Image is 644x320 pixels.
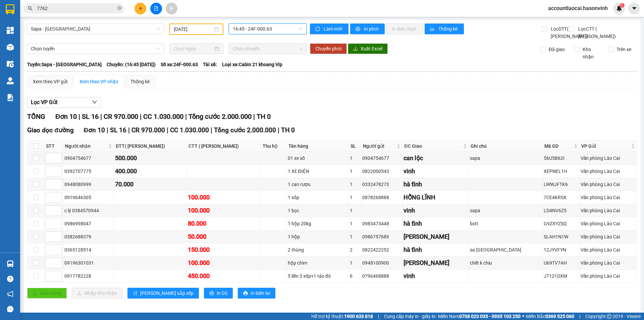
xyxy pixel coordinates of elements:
[404,142,462,150] span: ĐC Giao
[7,94,14,101] img: solution-icon
[579,313,580,320] span: |
[107,126,108,134] span: |
[27,112,45,121] span: TỔNG
[361,45,382,52] span: Xuất Excel
[580,270,637,283] td: Văn phòng Lào Cai
[580,217,637,230] td: Văn phòng Lào Cai
[350,168,360,175] div: 1
[469,141,543,152] th: Ghi chú
[470,207,541,214] div: sapa
[161,61,198,68] span: Số xe: 24F-000.63
[581,154,636,162] div: Văn phòng Lào Cai
[404,232,468,241] div: [PERSON_NAME]
[173,45,213,52] input: Chọn ngày
[581,168,636,175] div: Văn phòng Lào Cai
[7,27,14,34] img: dashboard-icon
[580,257,637,270] td: Văn phòng Lào Cai
[138,6,143,11] span: plus
[404,180,468,189] div: hà tĩnh
[64,259,113,267] div: 09196301031
[581,207,636,214] div: Văn phòng Lào Cai
[362,233,401,240] div: 0986757689
[362,181,401,188] div: 0332478273
[107,61,156,68] span: Chuyến: (16:45 [DATE])
[6,4,14,14] img: logo-vxr
[363,142,396,150] span: Người gửi
[404,219,468,228] div: hà tĩnh
[167,126,168,134] span: |
[438,25,459,33] span: Thống kê
[27,97,101,108] button: Lọc VP Gửi
[288,207,347,214] div: 1 bọc
[580,152,637,165] td: Văn phòng Lào Cai
[288,272,347,280] div: 5 liền 3 xốp+1 táo đỏ
[362,168,401,175] div: 0822000543
[581,181,636,188] div: Văn phòng Lào Cai
[257,112,271,121] span: TH 0
[31,44,160,54] span: Chọn tuyến
[7,291,13,297] span: notification
[548,25,589,40] span: Lọc DTT( [PERSON_NAME])
[214,126,276,134] span: Tổng cước 2.000.000
[543,270,580,283] td: JT121DXM
[350,259,360,267] div: 1
[288,154,347,162] div: 01 xe số
[27,62,102,67] b: Tuyến: Sapa - [GEOGRAPHIC_DATA]
[404,167,468,176] div: vinh
[543,165,580,178] td: XEPNEL1H
[188,271,260,281] div: 450.000
[544,168,578,175] div: XEPNEL1H
[353,46,358,52] span: download
[404,258,468,268] div: [PERSON_NAME]
[544,207,578,214] div: LD4NV6Z5
[188,219,260,228] div: 80.000
[581,142,630,150] span: VP Gửi
[104,112,138,121] span: CR 970.000
[438,313,521,320] span: Miền Nam
[404,153,468,163] div: can lộc
[44,141,63,152] th: STT
[140,289,194,297] span: [PERSON_NAME] sắp xếp
[117,6,121,10] span: close-circle
[350,181,360,188] div: 1
[581,194,636,201] div: Văn phòng Lào Cai
[64,246,113,254] div: 0365128514
[169,6,174,11] span: aim
[581,246,636,254] div: Văn phòng Lào Cai
[64,168,113,175] div: 0392707775
[64,194,113,201] div: 0919646305
[425,24,464,34] button: bar-chartThống kê
[349,141,361,152] th: SL
[470,259,541,267] div: chết k chịu
[84,126,105,134] span: Đơn 10
[614,46,634,53] span: Trên xe
[404,206,468,215] div: vinh
[288,168,347,175] div: 1 XE ĐIỆN
[188,258,260,268] div: 100.000
[315,27,321,32] span: sync
[82,112,99,121] span: SL 16
[211,126,212,134] span: |
[470,246,541,254] div: sa [GEOGRAPHIC_DATA]
[543,217,580,230] td: G9ZXYZSQ
[261,141,287,152] th: Thu hộ
[324,25,343,33] span: Làm mới
[404,193,468,202] div: HỖNG LĨNH
[459,314,521,319] strong: 0708 023 035 - 0935 103 250
[288,246,347,254] div: 2 thùng
[33,78,67,85] div: Xem theo VP gửi
[620,3,625,8] sup: 1
[580,243,637,257] td: Văn phòng Lào Cai
[130,78,150,85] div: Thống kê
[344,314,373,319] strong: 1900 633 818
[545,314,574,319] strong: 0369 525 060
[580,204,637,217] td: Văn phòng Lào Cai
[288,220,347,227] div: 1 hộp 20kg
[544,154,578,162] div: 56U5B62I
[543,257,580,270] td: U69TV7AH
[133,291,138,296] span: sort-ascending
[31,98,57,106] span: Lọc VP Gửi
[350,207,360,214] div: 1
[135,3,146,14] button: plus
[188,245,260,255] div: 150.000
